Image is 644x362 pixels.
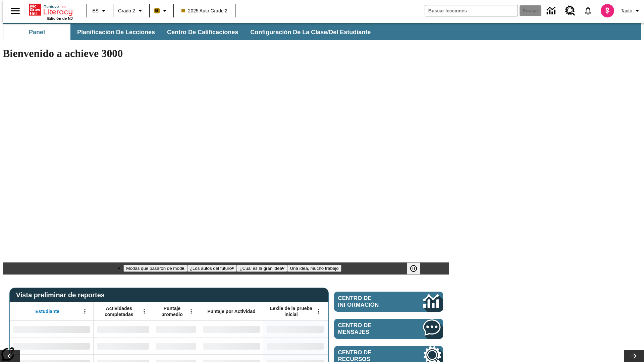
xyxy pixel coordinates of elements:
[543,2,561,20] a: Centro de información
[162,24,244,40] button: Centro de calificaciones
[153,321,200,338] div: Sin datos,
[287,265,341,272] button: Diapositiva 4 Una idea, mucho trabajo
[338,322,403,336] span: Centro de mensajes
[155,6,159,15] span: B
[267,305,316,317] span: Lexile de la prueba inicial
[425,5,518,16] input: Buscar campo
[118,7,135,14] span: Grado 2
[123,265,187,272] button: Diapositiva 1 Modas que pasaron de moda
[139,306,149,316] button: Abrir menú
[77,28,155,36] span: Planificación de lecciones
[94,338,153,354] div: Sin datos,
[561,2,579,20] a: Centro de recursos, Se abrirá en una pestaña nueva.
[579,2,597,19] a: Notificaciones
[601,4,614,17] img: avatar image
[29,2,73,20] div: Portada
[187,265,237,272] button: Diapositiva 2 ¿Los autos del futuro?
[186,306,196,316] button: Abrir menú
[237,265,287,272] button: Diapositiva 3 ¿Cuál es la gran idea?
[29,28,45,36] span: Panel
[36,308,60,314] span: Estudiante
[407,262,420,275] button: Pausar
[5,1,25,21] button: Abrir el menú lateral
[3,47,449,60] h1: Bienvenido a achieve 3000
[97,305,141,317] span: Actividades completadas
[334,292,443,312] a: Centro de información
[115,5,147,17] button: Grado: Grado 2, Elige un grado
[314,306,324,316] button: Abrir menú
[207,308,255,314] span: Puntaje por Actividad
[47,16,73,20] span: Edición de NJ
[338,295,401,308] span: Centro de información
[621,7,632,14] span: Tauto
[334,319,443,339] a: Centro de mensajes
[597,2,618,19] button: Escoja un nuevo avatar
[92,7,99,14] span: ES
[3,23,641,40] div: Subbarra de navegación
[89,5,111,17] button: Lenguaje: ES, Selecciona un idioma
[3,24,70,40] button: Panel
[407,262,427,275] div: Pausar
[16,291,108,299] span: Vista preliminar de reportes
[72,24,160,40] button: Planificación de lecciones
[167,28,238,36] span: Centro de calificaciones
[29,3,73,16] a: Portada
[80,306,90,316] button: Abrir menú
[618,5,644,17] button: Perfil/Configuración
[3,24,377,40] div: Subbarra de navegación
[245,24,376,40] button: Configuración de la clase/del estudiante
[152,5,171,17] button: Boost El color de la clase es anaranjado claro. Cambiar el color de la clase.
[181,7,228,14] span: 2025 Auto Grade 2
[156,305,188,317] span: Puntaje promedio
[153,338,200,354] div: Sin datos,
[94,321,153,338] div: Sin datos,
[250,28,371,36] span: Configuración de la clase/del estudiante
[624,350,644,362] button: Carrusel de lecciones, seguir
